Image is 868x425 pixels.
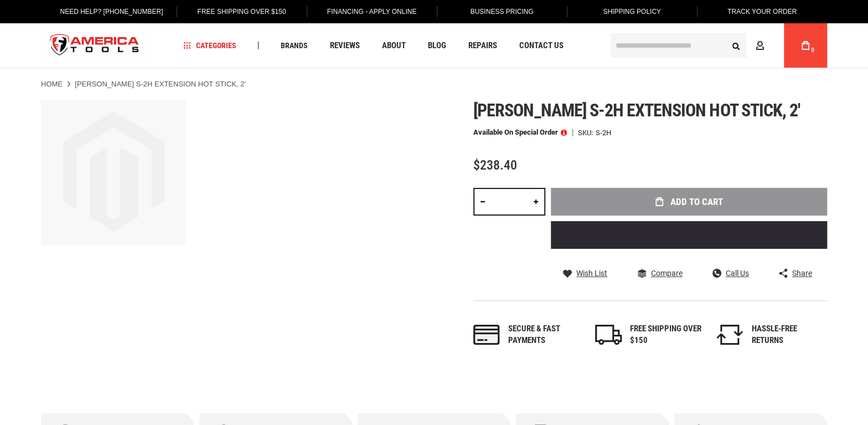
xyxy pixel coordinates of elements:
[41,100,186,245] img: main product photo
[473,325,500,345] img: payments
[519,42,564,50] span: Contact Us
[468,42,497,50] span: Repairs
[578,129,596,136] strong: SKU
[178,38,241,53] a: Categories
[325,38,365,53] a: Reviews
[650,269,682,277] span: Compare
[377,38,411,53] a: About
[330,42,360,50] span: Reviews
[563,268,607,278] a: Wish List
[276,38,313,53] a: Brands
[596,129,611,136] div: S-2H
[473,129,567,136] p: Available on Special Order
[725,35,746,56] button: Search
[473,157,517,173] span: $238.40
[637,268,682,278] a: Compare
[41,25,148,66] img: America Tools
[75,80,246,88] strong: [PERSON_NAME] S-2H EXTENSION HOT STICK, 2'
[811,47,814,53] span: 0
[726,269,749,277] span: Call Us
[595,325,622,345] img: shipping
[473,100,800,121] span: [PERSON_NAME] s-2h extension hot stick, 2'
[751,323,823,347] div: HASSLE-FREE RETURNS
[463,38,502,53] a: Repairs
[183,42,236,49] span: Categories
[576,269,607,277] span: Wish List
[508,323,580,347] div: Secure & fast payments
[603,8,661,16] span: Shipping Policy
[716,325,743,345] img: returns
[41,25,148,66] a: store logo
[382,42,406,50] span: About
[795,23,816,68] a: 0
[792,269,812,277] span: Share
[630,323,702,347] div: FREE SHIPPING OVER $150
[41,79,63,89] a: Home
[423,38,451,53] a: Blog
[281,42,308,49] span: Brands
[514,38,569,53] a: Contact Us
[428,42,446,50] span: Blog
[712,268,749,278] a: Call Us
